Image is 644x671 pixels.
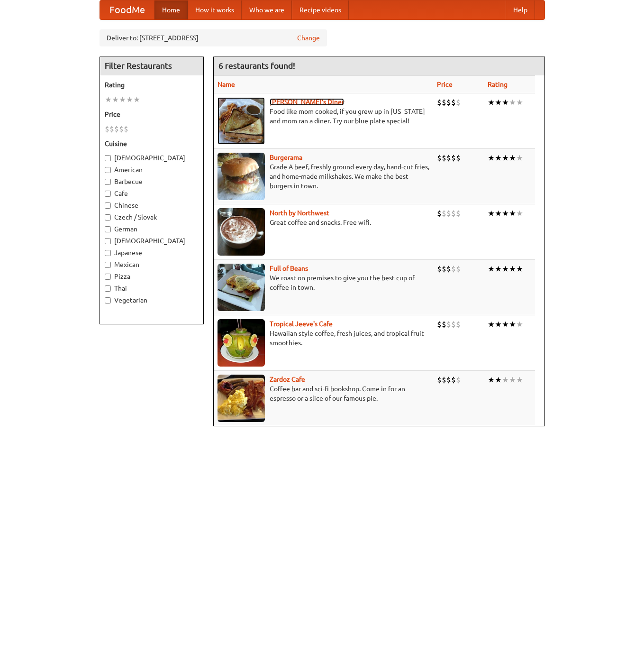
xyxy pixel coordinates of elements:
[451,375,456,385] li: $
[188,0,242,19] a: How it works
[218,218,429,227] p: Great coffee and snacks. Free wifi.
[105,167,111,173] input: American
[100,56,203,75] h4: Filter Restaurants
[105,284,199,293] label: Thai
[446,97,451,108] li: $
[105,226,111,232] input: German
[270,209,329,217] a: North by Northwest
[488,81,508,88] a: Rating
[105,285,111,292] input: Thai
[218,319,265,367] img: jeeves.jpg
[502,153,509,163] li: ★
[105,272,199,281] label: Pizza
[446,208,451,219] li: $
[218,61,295,70] ng-pluralize: 6 restaurants found!
[105,262,111,268] input: Mexican
[495,208,502,219] li: ★
[297,33,320,43] a: Change
[105,94,112,105] li: ★
[502,97,509,108] li: ★
[105,214,111,221] input: Czech / Slovak
[218,384,429,403] p: Coffee bar and sci-fi bookshop. Come in for an espresso or a slice of our famous pie.
[437,319,442,330] li: $
[437,81,453,88] a: Price
[100,29,327,46] div: Deliver to: [STREET_ADDRESS]
[218,375,265,422] img: zardoz.jpg
[112,94,119,105] li: ★
[105,224,199,234] label: German
[442,97,446,108] li: $
[105,110,199,119] h5: Price
[270,98,344,106] a: [PERSON_NAME]'s Diner
[502,208,509,219] li: ★
[105,179,111,185] input: Barbecue
[446,319,451,330] li: $
[105,274,111,280] input: Pizza
[502,319,509,330] li: ★
[105,177,199,186] label: Barbecue
[502,375,509,385] li: ★
[442,319,446,330] li: $
[218,273,429,292] p: We roast on premises to give you the best cup of coffee in town.
[270,376,305,383] a: Zardoz Cafe
[509,319,516,330] li: ★
[126,94,133,105] li: ★
[105,165,199,175] label: American
[509,97,516,108] li: ★
[133,94,140,105] li: ★
[105,139,199,148] h5: Cuisine
[109,124,114,134] li: $
[105,155,111,161] input: [DEMOGRAPHIC_DATA]
[456,208,461,219] li: $
[442,153,446,163] li: $
[516,319,523,330] li: ★
[105,80,199,90] h5: Rating
[456,319,461,330] li: $
[437,97,442,108] li: $
[488,153,495,163] li: ★
[488,264,495,274] li: ★
[456,375,461,385] li: $
[495,264,502,274] li: ★
[218,208,265,256] img: north.jpg
[292,0,349,19] a: Recipe videos
[442,208,446,219] li: $
[437,375,442,385] li: $
[105,297,111,303] input: Vegetarian
[437,153,442,163] li: $
[495,97,502,108] li: ★
[114,124,119,134] li: $
[509,153,516,163] li: ★
[270,320,333,328] a: Tropical Jeeve's Cafe
[442,375,446,385] li: $
[451,97,456,108] li: $
[451,319,456,330] li: $
[516,97,523,108] li: ★
[442,264,446,274] li: $
[105,201,199,210] label: Chinese
[456,264,461,274] li: $
[270,265,308,272] a: Full of Beans
[154,0,188,19] a: Home
[488,97,495,108] li: ★
[456,97,461,108] li: $
[446,375,451,385] li: $
[270,154,302,161] a: Burgerama
[105,250,111,256] input: Japanese
[100,0,154,19] a: FoodMe
[446,264,451,274] li: $
[488,208,495,219] li: ★
[218,162,429,191] p: Grade A beef, freshly ground every day, hand-cut fries, and home-made milkshakes. We make the bes...
[509,375,516,385] li: ★
[502,264,509,274] li: ★
[488,375,495,385] li: ★
[437,264,442,274] li: $
[218,81,235,88] a: Name
[218,329,429,348] p: Hawaiian style coffee, fresh juices, and tropical fruit smoothies.
[119,124,124,134] li: $
[218,264,265,311] img: beans.jpg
